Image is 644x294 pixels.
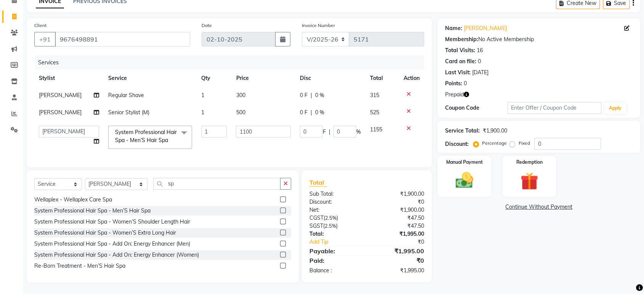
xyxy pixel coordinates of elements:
img: _cash.svg [450,170,479,190]
span: Prepaid [445,91,464,99]
div: ( ) [304,222,367,230]
div: ₹1,900.00 [367,206,430,214]
div: ₹0 [377,238,430,246]
th: Service [104,70,197,87]
th: Price [231,70,295,87]
span: 2.5% [325,223,336,229]
div: Card on file: [445,58,476,66]
th: Stylist [34,70,104,87]
div: Wellaplex - Wellaplex Care Spa [34,196,112,204]
span: System Professional Hair Spa - Men’S Hair Spa [115,129,177,144]
div: Points: [445,80,462,88]
div: ₹1,900.00 [367,190,430,198]
div: Net: [304,206,367,214]
div: ₹1,995.00 [367,267,430,275]
div: 0 [478,58,481,66]
span: CGST [309,214,324,221]
div: ₹1,995.00 [367,230,430,238]
span: 0 % [315,91,324,99]
div: 16 [477,46,483,54]
div: [DATE] [472,69,489,77]
span: 1155 [370,126,382,133]
div: System Professional Hair Spa - Add On: Energy Enhancer (Women) [34,251,199,259]
div: Total: [304,230,367,238]
input: Enter Offer / Coupon Code [508,102,601,114]
div: Total Visits: [445,46,475,54]
a: Add Tip [304,238,377,246]
input: Search or Scan [153,178,280,190]
div: System Professional Hair Spa - Women’S Shoulder Length Hair [34,218,190,226]
div: System Professional Hair Spa - Men’S Hair Spa [34,207,151,215]
div: Last Visit: [445,69,471,77]
div: ( ) [304,214,367,222]
div: Service Total: [445,127,480,135]
a: [PERSON_NAME] [464,24,506,32]
span: 315 [370,92,379,99]
div: Paid: [304,256,367,265]
span: 1 [201,109,204,116]
span: F [323,128,326,136]
th: Total [365,70,399,87]
div: Re-Born Treatment - Men’S Hair Spa [34,262,125,270]
div: ₹1,900.00 [483,127,507,135]
span: 0 F [300,91,308,99]
label: Fixed [518,140,530,147]
span: % [356,128,361,136]
div: Coupon Code [445,104,508,112]
div: Membership: [445,35,478,43]
img: _gift.svg [515,170,543,192]
span: Senior Stylist (M) [108,109,149,116]
th: Qty [197,70,231,87]
span: Total [309,179,327,187]
div: Name: [445,24,462,32]
div: System Professional Hair Spa - Women’S Extra Long Hair [34,229,176,237]
label: Client [34,22,46,29]
span: | [329,128,330,136]
div: Discount: [445,140,469,148]
span: | [311,109,312,117]
span: | [311,91,312,99]
div: ₹0 [367,256,430,265]
div: Balance : [304,267,367,275]
span: 0 % [315,109,324,117]
div: ₹1,995.00 [367,246,430,256]
div: ₹0 [367,198,430,206]
label: Manual Payment [446,159,483,166]
div: System Professional Hair Spa - Add On: Energy Enhancer (Men) [34,240,190,248]
button: Apply [604,102,626,114]
a: Continue Without Payment [439,203,639,211]
span: [PERSON_NAME] [39,109,82,116]
div: ₹47.50 [367,222,430,230]
a: x [168,137,171,144]
input: Search by Name/Mobile/Email/Code [55,32,190,46]
div: Payable: [304,246,367,256]
span: Regular Shave [108,92,144,99]
span: SGST [309,222,323,229]
div: ₹47.50 [367,214,430,222]
span: [PERSON_NAME] [39,92,82,99]
button: +91 [34,32,56,46]
span: 2.5% [325,215,336,221]
span: 0 F [300,109,308,117]
div: 0 [464,80,467,88]
div: Services [35,56,430,70]
label: Percentage [482,140,506,147]
span: 500 [236,109,245,116]
span: 1 [201,92,204,99]
div: Discount: [304,198,367,206]
span: 300 [236,92,245,99]
th: Disc [295,70,365,87]
label: Invoice Number [302,22,335,29]
span: 525 [370,109,379,116]
th: Action [399,70,424,87]
div: No Active Membership [445,35,633,43]
div: Sub Total: [304,190,367,198]
label: Redemption [516,159,542,166]
label: Date [202,22,212,29]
